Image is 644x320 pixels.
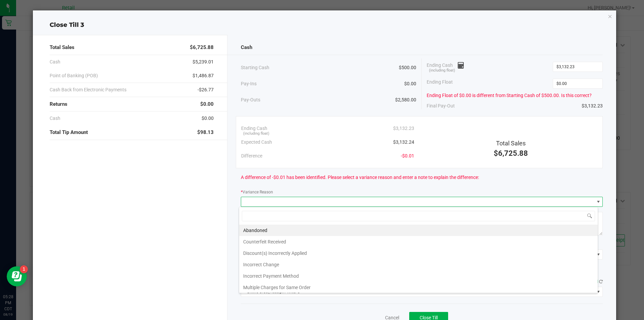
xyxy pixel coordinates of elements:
[241,152,262,159] span: Difference
[33,20,616,30] div: Close Till 3
[241,174,479,181] span: A difference of -$0.01 has been identified. Please select a variance reason and enter a note to e...
[200,100,214,108] span: $0.00
[427,62,464,72] span: Ending Cash
[193,58,214,65] span: $5,239.01
[427,92,603,99] div: Ending Float of $0.00 is different from Starting Cash of $500.00. Is this correct?
[197,129,214,136] span: $98.13
[193,72,214,79] span: $1,486.87
[198,86,214,93] span: -$26.77
[241,64,269,71] span: Starting Cash
[7,266,27,286] iframe: Resource center
[399,64,416,71] span: $500.00
[20,265,28,273] iframe: Resource center unread badge
[427,102,455,109] span: Final Pay-Out
[239,236,598,247] li: Counterfeit Received
[50,115,60,122] span: Cash
[401,152,414,159] span: -$0.01
[427,79,453,89] span: Ending Float
[239,225,598,236] li: Abandoned
[429,68,455,74] span: (including float)
[243,131,269,137] span: (including float)
[582,102,603,109] span: $3,132.23
[393,139,414,146] span: $3,132.24
[241,189,273,195] label: Variance Reason
[50,44,74,51] span: Total Sales
[50,97,214,111] div: Returns
[50,72,98,79] span: Point of Banking (POB)
[50,58,60,65] span: Cash
[239,247,598,259] li: Discount(s) Incorrectly Applied
[494,149,528,157] span: $6,725.88
[241,96,260,103] span: Pay-Outs
[50,86,126,93] span: Cash Back from Electronic Payments
[393,125,414,132] span: $3,132.23
[239,282,598,293] li: Multiple Charges for Same Order
[190,44,214,51] span: $6,725.88
[241,44,252,51] span: Cash
[496,140,526,147] span: Total Sales
[241,139,272,146] span: Expected Cash
[50,129,88,136] span: Total Tip Amount
[404,80,416,87] span: $0.00
[239,259,598,270] li: Incorrect Change
[202,115,214,122] span: $0.00
[395,96,416,103] span: $2,580.00
[241,125,267,132] span: Ending Cash
[239,270,598,282] li: Incorrect Payment Method
[241,80,257,87] span: Pay-Ins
